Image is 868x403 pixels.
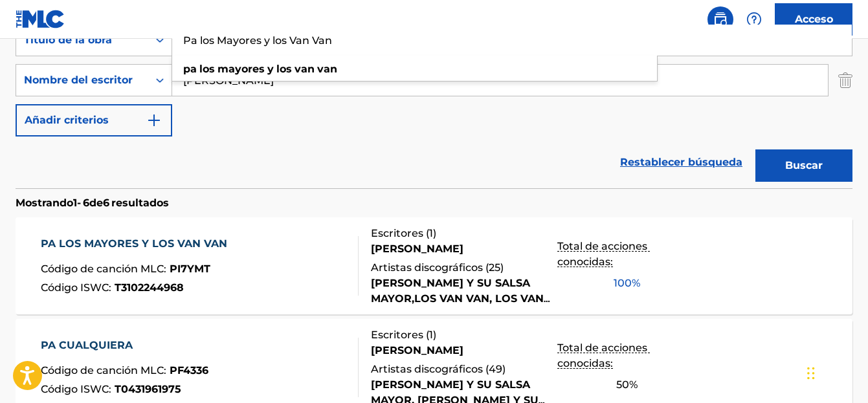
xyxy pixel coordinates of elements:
font: resultados [111,197,169,209]
iframe: Widget de chat [803,341,868,403]
font: Artistas discográficos ( [371,261,489,274]
font: [PERSON_NAME] [371,344,463,356]
strong: van [295,63,315,75]
strong: mayores [217,63,265,75]
font: 25 [489,261,500,274]
img: ayuda [746,12,762,27]
font: Total de acciones conocidas: [557,240,650,268]
font: 6 [83,197,89,209]
button: Añadir criterios [16,104,172,136]
font: de [89,197,103,209]
font: [PERSON_NAME] Y SU SALSA MAYOR,LOS VAN VAN, LOS VAN VAN, [PERSON_NAME] Y SU SALSA MAYOR,LOS VAN V... [371,277,544,382]
font: 6 [103,197,109,209]
font: 1 [429,227,433,239]
font: : [164,263,166,275]
font: ) [433,329,436,341]
font: : [109,383,111,395]
font: 50 [616,378,629,391]
font: Escritores ( [371,227,429,239]
font: PA LOS MAYORES Y LOS VAN VAN [41,237,227,250]
strong: pa [183,63,197,75]
font: Acceso [795,13,833,25]
font: Título de la obra [24,34,112,46]
font: % [632,277,640,289]
font: PI7YMT [170,263,210,275]
form: Formulario de búsqueda [16,24,852,188]
font: Buscar [785,159,823,171]
img: Logotipo del MLC [16,10,65,28]
font: : [109,281,111,294]
font: Añadir criterios [25,114,109,126]
font: : [164,364,166,376]
font: Escritores ( [371,329,429,341]
font: 49 [489,363,502,375]
font: % [629,378,638,391]
font: Restablecer búsqueda [620,156,742,168]
img: buscar [713,12,728,27]
a: Acceso [775,3,852,36]
a: Búsqueda pública [707,6,733,32]
font: 100 [614,277,632,289]
font: Nombre del escritor [24,74,133,86]
font: Código de canción MLC [41,364,164,376]
font: Mostrando [16,197,73,209]
font: Código de canción MLC [41,263,164,275]
button: Buscar [755,149,852,182]
font: - [77,197,81,209]
font: 1 [73,197,77,209]
strong: los [199,63,215,75]
div: Ayuda [741,6,767,32]
img: 9d2ae6d4665cec9f34b9.svg [146,113,162,128]
font: PA CUALQUIERA [41,339,133,351]
font: ) [433,227,436,239]
font: Código ISWC [41,281,109,294]
strong: van [317,63,337,75]
font: Código ISWC [41,383,109,395]
font: ) [500,261,504,274]
img: Eliminar criterio [838,64,852,96]
font: [PERSON_NAME] [371,243,463,255]
font: PF4336 [170,364,208,376]
font: 1 [429,329,433,341]
font: T0431961975 [115,383,181,395]
strong: y [267,63,274,75]
font: T3102244968 [115,281,184,294]
font: ) [502,363,506,375]
font: Total de acciones conocidas: [557,342,650,369]
font: Artistas discográficos ( [371,363,489,375]
a: PA LOS MAYORES Y LOS VAN VANCódigo de canción MLC:PI7YMTCódigo ISWC:T3102244968Escritores (1)[PER... [16,217,852,314]
div: Arrastrar [807,354,815,393]
strong: los [276,63,292,75]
